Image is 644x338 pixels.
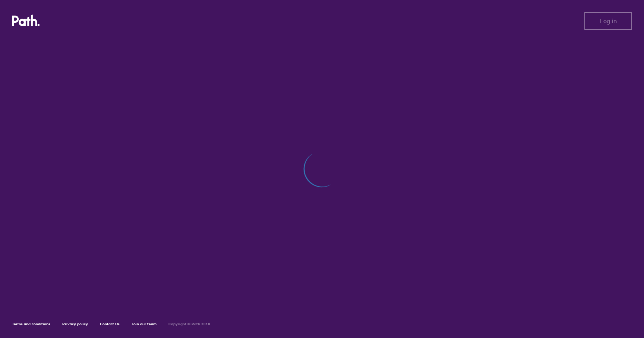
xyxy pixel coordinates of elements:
a: Terms and conditions [12,322,50,326]
a: Join our team [132,322,157,326]
a: Contact Us [100,322,120,326]
span: Log in [600,18,617,24]
button: Log in [584,12,632,30]
h6: Copyright © Path 2018 [168,322,210,326]
a: Privacy policy [62,322,88,326]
